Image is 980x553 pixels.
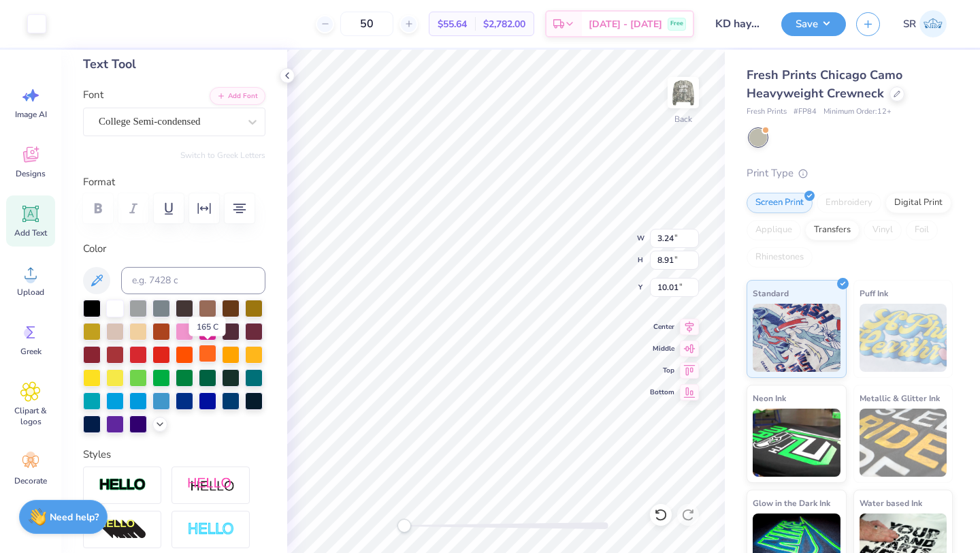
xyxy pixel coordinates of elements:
[781,12,846,36] button: Save
[50,511,99,524] strong: Need help?
[674,113,692,125] div: Back
[919,10,947,37] img: Sasha Ruskin
[897,10,953,37] a: SR
[670,79,697,106] img: Back
[670,19,683,29] span: Free
[650,343,674,354] span: Middle
[83,174,265,190] label: Format
[99,477,146,493] img: Stroke
[860,409,947,477] img: Metallic & Glitter Ink
[589,17,662,31] span: [DATE] - [DATE]
[704,10,771,37] input: Untitled Design
[823,106,892,118] span: Minimum Order: 12 +
[189,317,226,336] div: 165 C
[805,220,860,240] div: Transfers
[20,346,42,357] span: Greek
[121,267,265,294] input: e.g. 7428 c
[83,447,111,462] label: Styles
[483,17,525,31] span: $2,782.00
[753,496,830,510] span: Glow in the Dark Ink
[753,391,786,405] span: Neon Ink
[747,67,902,101] span: Fresh Prints Chicago Camo Heavyweight Crewneck
[903,16,916,32] span: SR
[8,405,53,427] span: Clipart & logos
[187,522,235,537] img: Negative Space
[650,321,674,332] span: Center
[99,519,146,541] img: 3D Illusion
[17,287,44,298] span: Upload
[210,87,265,105] button: Add Font
[864,220,902,240] div: Vinyl
[753,304,840,372] img: Standard
[180,150,265,161] button: Switch to Greek Letters
[397,519,411,533] div: Accessibility label
[14,227,47,238] span: Add Text
[187,477,235,494] img: Shadow
[747,106,787,118] span: Fresh Prints
[747,220,801,240] div: Applique
[860,304,947,372] img: Puff Ink
[340,12,393,36] input: – –
[747,193,813,213] div: Screen Print
[83,241,265,257] label: Color
[650,365,674,376] span: Top
[860,391,940,405] span: Metallic & Glitter Ink
[753,286,789,300] span: Standard
[747,165,953,181] div: Print Type
[747,247,813,268] div: Rhinestones
[794,106,817,118] span: # FP84
[860,286,888,300] span: Puff Ink
[650,387,674,398] span: Bottom
[817,193,881,213] div: Embroidery
[16,168,46,179] span: Designs
[83,87,103,103] label: Font
[438,17,467,31] span: $55.64
[15,109,47,120] span: Image AI
[14,475,47,486] span: Decorate
[906,220,938,240] div: Foil
[753,409,840,477] img: Neon Ink
[83,55,265,74] div: Text Tool
[885,193,951,213] div: Digital Print
[860,496,922,510] span: Water based Ink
